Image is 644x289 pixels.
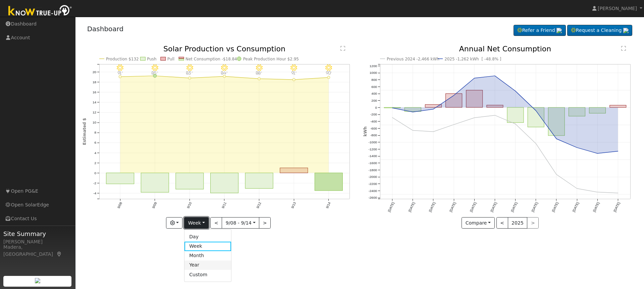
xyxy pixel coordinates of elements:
a: Custom [184,270,231,279]
text: 9/11 [221,201,227,209]
circle: onclick="" [576,187,578,190]
rect: onclick="" [405,107,421,111]
i: 9/14 - Clear [325,64,332,71]
circle: onclick="" [535,142,537,145]
text: 10 [92,121,96,125]
circle: onclick="" [432,130,435,133]
text: 12 [92,110,96,114]
a: Week [184,242,231,251]
button: > [259,217,271,229]
rect: onclick="" [569,107,585,116]
a: Dashboard [87,25,124,33]
text: Pull [167,57,174,61]
p: 91° [288,71,300,75]
button: < [496,217,508,229]
circle: onclick="" [494,114,496,117]
text: Estimated $ [82,118,87,145]
p: 88° [253,71,265,75]
i: 9/12 - Clear [256,64,263,71]
a: Refer a Friend [514,25,566,36]
circle: onclick="" [514,90,517,92]
text: Solar Production vs Consumption [163,45,285,53]
text: Production $132 [106,57,139,61]
text: -1600 [368,161,377,165]
i: 9/10 - MostlyClear [186,64,193,71]
circle: onclick="" [119,76,121,78]
circle: onclick="" [617,150,620,153]
circle: onclick="" [473,77,476,80]
text: -2 [93,181,96,185]
circle: onclick="" [412,129,414,132]
circle: onclick="" [617,192,620,194]
text: 1200 [370,64,377,68]
button: 2025 [508,217,528,229]
div: [PERSON_NAME] [3,238,72,245]
text: -1000 [368,140,377,144]
circle: onclick="" [391,116,394,119]
rect: onclick="" [589,107,606,113]
text: 9/13 [290,201,297,209]
a: Year [184,260,231,270]
span: [PERSON_NAME] [598,6,637,11]
rect: onclick="" [176,173,204,189]
text:  [340,46,345,51]
rect: onclick="" [425,105,442,108]
text: 9/14 [325,201,331,209]
circle: onclick="" [327,76,330,79]
text: 8 [94,131,96,135]
circle: onclick="" [473,116,476,119]
text: [DATE] [387,201,395,212]
circle: onclick="" [292,79,295,81]
p: 90° [323,71,334,75]
circle: onclick="" [153,74,156,78]
text: -2000 [368,175,377,179]
text: -2200 [368,182,377,186]
text: 200 [371,99,377,102]
i: 9/11 - Clear [221,64,228,71]
text: -1400 [368,154,377,158]
text: Annual Net Consumption [459,45,551,53]
text: [DATE] [449,201,457,212]
text: [DATE] [592,201,600,212]
text: 14 [92,100,96,104]
text: 9/12 [256,201,262,209]
circle: onclick="" [514,123,517,125]
text: 18 [92,80,96,84]
button: < [210,217,222,229]
p: 85° [149,71,161,75]
circle: onclick="" [412,111,414,113]
circle: onclick="" [494,75,496,77]
text:  [621,46,626,51]
text: 1000 [370,71,377,75]
rect: onclick="" [245,173,273,188]
circle: onclick="" [576,146,578,149]
i: 9/08 - Clear [117,64,123,71]
rect: onclick="" [315,173,342,191]
circle: onclick="" [223,75,226,78]
text: -1800 [368,168,377,172]
text: 600 [371,85,377,89]
img: retrieve [556,28,562,33]
i: 9/09 - Clear [152,64,158,71]
circle: onclick="" [432,108,435,110]
text: Push [147,57,156,61]
rect: onclick="" [507,107,524,123]
div: Madera, [GEOGRAPHIC_DATA] [3,244,72,258]
text: 2 [94,161,96,165]
text: [DATE] [531,201,539,212]
a: Map [56,251,62,257]
text: 400 [371,92,377,96]
text: 0 [375,106,377,109]
rect: onclick="" [384,107,400,108]
text: 9/08 [117,201,123,209]
text: 2025 -1,262 kWh [ -48.8% ] [444,57,501,61]
p: 84° [218,71,230,75]
rect: onclick="" [610,105,626,108]
circle: onclick="" [188,77,191,80]
text: Net Consumption -$18.84 [185,57,237,61]
text: -400 [370,119,377,123]
circle: onclick="" [535,109,537,112]
rect: onclick="" [106,173,134,184]
text: 800 [371,78,377,82]
text: Peak Production Hour $2.95 [243,57,299,61]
